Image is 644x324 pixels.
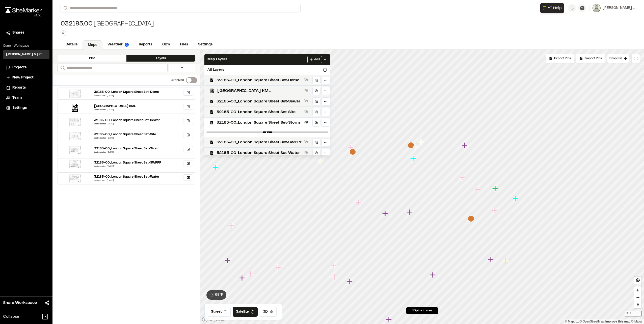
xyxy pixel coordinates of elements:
[350,149,356,155] div: Map marker
[634,301,641,308] span: Reset bearing to north
[410,155,417,162] div: Map marker
[102,40,134,49] a: Weather
[584,56,602,61] span: Import Pins
[312,119,320,127] a: Zoom to layer
[175,40,193,49] a: Files
[12,65,26,70] span: Projects
[5,7,42,13] img: rebrand.png
[210,89,214,93] img: kmz_black_icon64.png
[12,105,27,111] span: Settings
[348,144,355,151] div: Map marker
[202,317,224,322] a: Mapbox logo
[94,118,160,123] div: 32185-00_London Square Sheet Set-Sewer
[468,215,474,222] div: Map marker
[303,77,309,83] button: Show layer
[58,55,126,62] div: Pins
[125,43,129,47] img: precipai.png
[183,160,193,166] button: Archive Map Layer
[217,139,302,145] span: 32185-00_London Square Sheet Set-SWPPP
[408,142,414,149] div: Map marker
[6,52,46,57] h3: [PERSON_NAME] & [PERSON_NAME] Inc.
[462,142,468,149] div: Map marker
[513,195,519,202] div: Map marker
[418,139,425,145] div: Map marker
[61,4,70,12] button: Search
[94,123,193,126] div: Last updated [DATE]
[12,85,26,91] span: Reports
[207,57,227,62] span: Map Layers
[58,116,195,128] a: 32185-00_London Square Sheet Set-SewerLast updated [DATE]
[6,105,46,111] a: Settings
[233,307,258,317] button: Satellite
[303,109,309,115] button: Show layer
[3,300,37,306] span: Share Workspace
[58,64,67,72] button: Search
[356,199,362,206] div: Map marker
[312,138,320,146] a: Zoom to layer
[475,186,482,193] div: Map marker
[171,78,184,83] p: Archived
[412,308,433,313] span: 43 pins in area
[217,109,302,115] span: 32185-00_London Square Sheet Set-Site
[229,222,236,229] div: Map marker
[303,119,309,125] button: Hide layer
[208,307,231,317] button: Street
[3,44,49,48] p: Current Workspace
[603,5,632,11] span: [PERSON_NAME]
[580,320,604,323] a: OpenStreetMap
[634,286,641,294] span: Zoom in
[94,94,193,97] div: Last updated [DATE]
[94,132,156,137] div: 32185-00_London Square Sheet Set-Site
[303,149,309,155] button: Show layer
[540,3,564,13] button: Open AI Assistant
[94,165,193,168] div: Last updated [DATE]
[183,174,193,180] button: Archive Map Layer
[605,320,630,323] a: Map feedback
[386,316,393,323] div: Map marker
[488,257,495,263] div: Map marker
[94,175,159,179] div: 32185-00_London Square Sheet Set-Water
[491,207,498,214] div: Map marker
[248,271,254,277] div: Map marker
[312,149,320,157] a: Zoom to layer
[6,30,46,36] a: Shares
[83,40,102,50] a: Maps
[3,314,19,320] span: Collapse
[61,40,83,49] a: Details
[183,104,193,110] button: Archive Map Layer
[94,151,193,154] div: Last updated [DATE]
[58,102,195,114] a: [GEOGRAPHIC_DATA] KMLLast updated [DATE]
[206,290,226,300] button: 68°F
[260,307,277,317] button: 3D
[576,54,605,63] div: Import Pins into your project
[6,65,46,70] a: Projects
[6,95,46,101] a: Team
[69,174,81,182] img: file
[565,320,579,323] a: Mapbox
[215,292,223,298] span: 68 ° F
[307,56,322,63] button: Add
[347,278,354,285] div: Map marker
[382,210,389,217] div: Map marker
[413,144,419,150] div: Map marker
[407,209,413,215] div: Map marker
[69,132,81,140] img: file
[609,56,622,61] span: Drop Pin
[58,130,195,142] a: 32185-00_London Square Sheet Set-SiteLast updated [DATE]
[548,5,562,11] span: AI Help
[134,40,157,49] a: Reports
[61,20,154,28] div: [GEOGRAPHIC_DATA]
[69,118,81,126] img: file
[217,120,302,126] span: 32185-00_London Square Sheet Set-Storm
[61,30,66,36] button: Edit Tags
[303,139,309,145] button: Show layer
[126,55,195,62] div: Layers
[303,87,309,93] button: Show layer
[634,294,641,301] button: Zoom out
[183,90,193,96] button: Archive Map Layer
[430,272,436,278] div: Map marker
[225,257,231,264] div: Map marker
[58,144,195,156] a: 32185-00_London Square Sheet Set-StormLast updated [DATE]
[459,175,466,181] div: Map marker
